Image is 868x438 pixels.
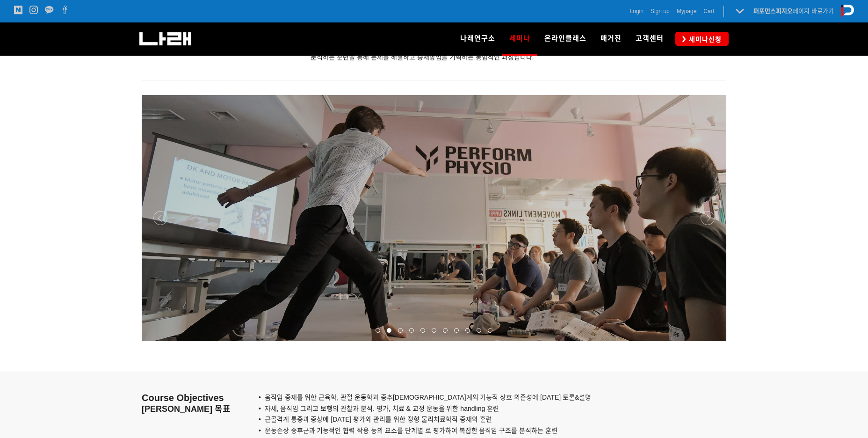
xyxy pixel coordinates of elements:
[142,404,231,414] span: [PERSON_NAME] 목표
[259,427,557,434] span: • 운동손상 증후군과 기능적인 협력 작용 등의 요소를 단계별 로 평가하여 복잡한 움직임 구조를 분석하는 훈련
[675,32,729,45] a: 세미나신청
[630,7,644,16] a: Login
[593,22,629,55] a: 매거진
[600,34,622,43] span: 매거진
[311,53,534,61] span: 분석하는 훈련을 통해 문제를 해결하고 중재방법을 기획하는 통합적인 과정입니다.
[629,22,671,55] a: 고객센터
[537,22,593,55] a: 온라인클래스
[686,35,722,44] span: 세미나신청
[259,405,499,412] span: • 자세, 움직임 그리고 보행의 관찰과 분석. 평가, 치료 & 교정 운동을 위한 handling 훈련
[460,34,495,43] span: 나래연구소
[651,7,670,16] a: Sign up
[544,34,586,43] span: 온라인클래스
[453,22,502,55] a: 나래연구소
[703,7,714,16] a: Cart
[259,416,492,423] span: • 근골격계 통증과 증상에 [DATE] 평가와 관리를 위한 정형 물리치료학적 중재와 훈련
[259,394,591,401] span: • 움직임 중재를 위한 근육학, 관절 운동학과 중추[DEMOGRAPHIC_DATA]계의 기능적 상호 의존성에 [DATE] 토론&설명
[502,22,537,55] a: 세미나
[753,7,793,15] strong: 퍼포먼스피지오
[677,7,697,16] a: Mypage
[753,7,834,15] a: 퍼포먼스피지오페이지 바로가기
[509,31,530,46] span: 세미나
[636,34,664,43] span: 고객센터
[142,393,224,403] span: Course Objectives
